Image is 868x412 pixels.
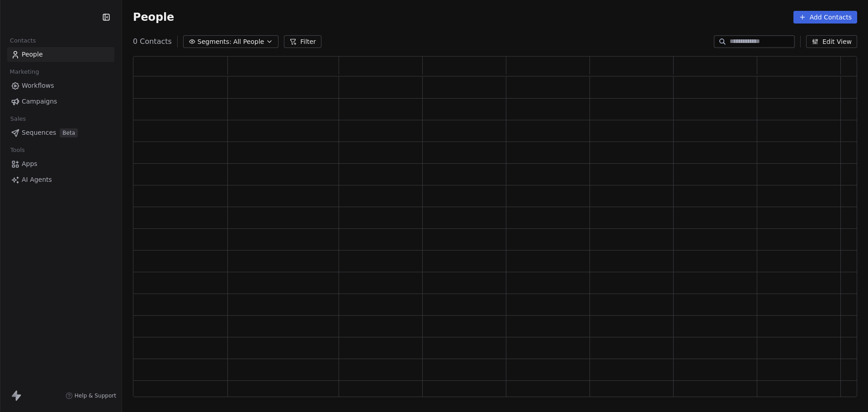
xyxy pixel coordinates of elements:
span: Workflows [22,81,54,90]
span: People [22,50,43,59]
a: Apps [7,156,114,171]
a: People [7,47,114,62]
span: Marketing [6,65,43,79]
span: Campaigns [22,97,57,106]
button: Edit View [806,35,857,48]
a: AI Agents [7,172,114,187]
span: Segments: [198,37,231,47]
a: Help & Support [66,392,116,399]
a: Workflows [7,78,114,93]
span: Sales [6,112,30,126]
button: Add Contacts [793,11,857,24]
span: Apps [22,159,38,169]
span: People [133,10,174,24]
a: SequencesBeta [7,125,114,140]
a: Campaigns [7,94,114,109]
span: Contacts [6,34,40,47]
span: All People [233,37,264,47]
span: Help & Support [75,392,116,399]
span: Tools [6,143,28,157]
span: 0 Contacts [133,36,172,47]
button: Filter [284,35,321,48]
span: AI Agents [22,175,52,185]
span: Beta [60,128,78,137]
span: Sequences [22,128,56,137]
